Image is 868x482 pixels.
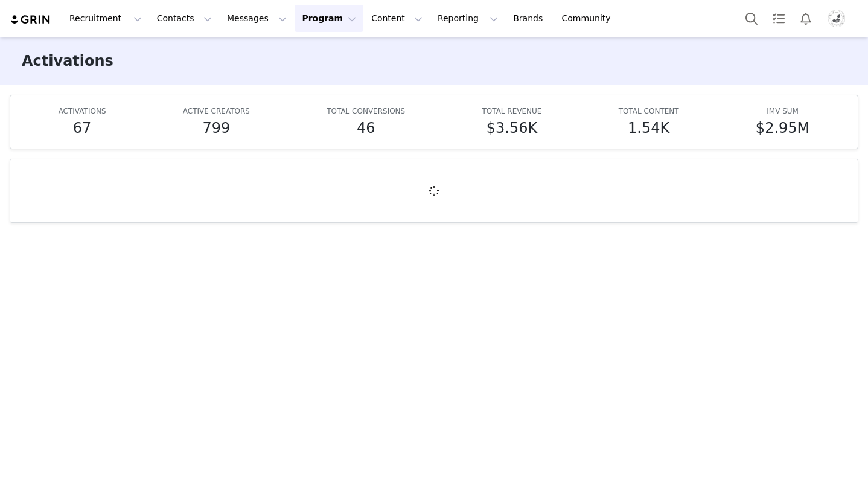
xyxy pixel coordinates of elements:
h5: 1.54K [628,117,669,139]
h5: 799 [202,117,230,139]
button: Notifications [793,5,819,32]
h5: 67 [73,117,92,139]
span: TOTAL REVENUE [482,107,541,115]
button: Messages [220,5,294,32]
button: Profile [820,9,858,28]
a: Community [555,5,624,32]
img: 1c97e61f-9c4d-40d3-86e4-86a42c23aeac.jpg [827,9,846,28]
img: grin logo [10,14,52,25]
button: Content [364,5,430,32]
button: Program [295,5,363,32]
span: ACTIVATIONS [59,107,106,115]
h5: $2.95M [756,117,809,139]
button: Contacts [150,5,219,32]
a: Brands [506,5,554,32]
h5: $3.56K [487,117,537,139]
button: Search [738,5,765,32]
a: Tasks [765,5,792,32]
span: ACTIVE CREATORS [183,107,250,115]
span: IMV SUM [767,107,799,115]
h3: Activations [22,50,113,72]
span: TOTAL CONTENT [619,107,679,115]
button: Recruitment [62,5,149,32]
h5: 46 [357,117,375,139]
span: TOTAL CONVERSIONS [327,107,405,115]
button: Reporting [430,5,505,32]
